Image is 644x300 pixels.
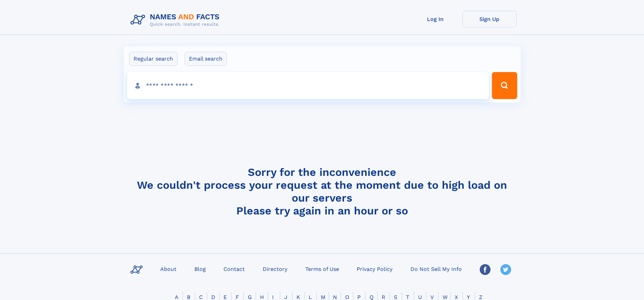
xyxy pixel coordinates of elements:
a: Contact [221,264,247,274]
a: Blog [192,264,209,274]
img: Logo Names and Facts [128,11,225,29]
a: Do Not Sell My Info [408,264,464,274]
a: Log In [408,11,462,27]
img: Twitter [500,264,511,275]
a: Sign Up [462,11,517,27]
h4: Sorry for the inconvenience We couldn't process your request at the moment due to high load on ou... [128,166,517,217]
label: Regular search [129,52,177,66]
a: About [158,264,179,274]
input: search input [127,72,489,99]
label: Email search [185,52,227,66]
button: Search Button [492,72,517,99]
a: Directory [260,264,290,274]
a: Terms of Use [303,264,342,274]
img: Facebook [480,264,491,275]
a: Privacy Policy [354,264,395,274]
